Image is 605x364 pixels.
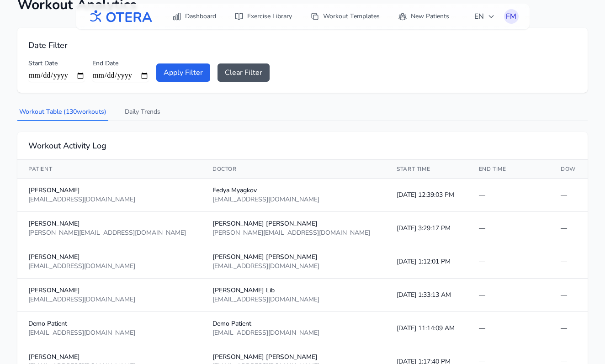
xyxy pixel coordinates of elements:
button: Apply Filter [156,63,210,82]
img: OTERA logo [87,6,153,27]
div: [PERSON_NAME] [PERSON_NAME] [212,353,375,362]
a: Workout Templates [305,8,385,25]
h2: Date Filter [28,39,577,52]
th: Patient [17,160,202,179]
td: — [468,279,550,312]
div: [PERSON_NAME] [28,186,191,195]
div: [EMAIL_ADDRESS][DOMAIN_NAME] [212,295,375,304]
div: Demo Patient [28,319,191,328]
div: [EMAIL_ADDRESS][DOMAIN_NAME] [28,295,191,304]
button: Daily Trends [123,104,162,121]
td: [DATE] 1:33:13 AM [386,279,467,312]
button: Workout Table (130workouts) [17,104,108,121]
td: — [550,245,588,279]
td: — [468,245,550,279]
a: New Patients [393,8,455,25]
button: Clear Filter [218,63,270,82]
label: Start Date [28,59,85,68]
td: — [550,212,588,245]
div: [EMAIL_ADDRESS][DOMAIN_NAME] [28,328,191,338]
div: [PERSON_NAME][EMAIL_ADDRESS][DOMAIN_NAME] [212,228,375,237]
div: [PERSON_NAME] [PERSON_NAME] [212,253,375,262]
th: Doctor [202,160,386,179]
td: — [550,279,588,312]
div: [PERSON_NAME] [28,253,191,262]
div: [PERSON_NAME] [28,286,191,295]
th: End Time [468,160,550,179]
div: Demo Patient [212,319,375,328]
a: Dashboard [167,8,222,25]
th: DOW [550,160,588,179]
div: [PERSON_NAME] [28,219,191,228]
div: [EMAIL_ADDRESS][DOMAIN_NAME] [28,195,191,204]
div: Fedya Myagkov [212,186,375,195]
span: EN [474,11,495,22]
td: — [550,179,588,212]
div: [PERSON_NAME] Lib [212,286,375,295]
td: [DATE] 11:14:09 AM [386,312,467,345]
td: — [468,312,550,345]
td: [DATE] 3:29:17 PM [386,212,467,245]
button: FM [504,9,519,24]
td: [DATE] 1:12:01 PM [386,245,467,279]
div: [EMAIL_ADDRESS][DOMAIN_NAME] [212,195,375,204]
div: [EMAIL_ADDRESS][DOMAIN_NAME] [212,328,375,338]
td: — [550,312,588,345]
th: Start Time [386,160,467,179]
label: End Date [92,59,149,68]
a: Exercise Library [229,8,297,25]
h2: Workout Activity Log [28,139,577,152]
div: [EMAIL_ADDRESS][DOMAIN_NAME] [212,262,375,271]
div: [EMAIL_ADDRESS][DOMAIN_NAME] [28,262,191,271]
td: — [468,212,550,245]
td: — [468,179,550,212]
div: [PERSON_NAME] [PERSON_NAME] [212,219,375,228]
td: [DATE] 12:39:03 PM [386,179,467,212]
div: [PERSON_NAME][EMAIL_ADDRESS][DOMAIN_NAME] [28,228,191,237]
div: [PERSON_NAME] [28,353,191,362]
button: EN [469,7,500,26]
